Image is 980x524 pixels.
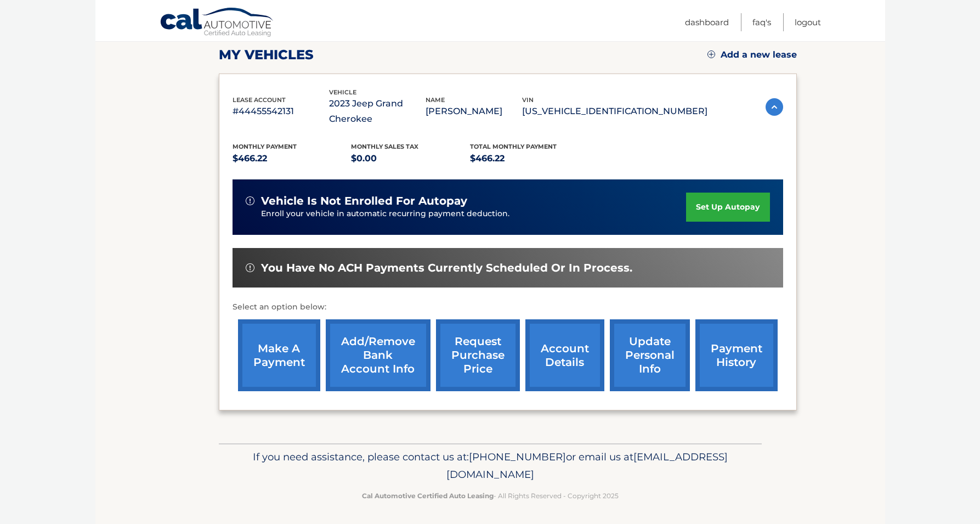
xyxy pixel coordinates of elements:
[233,104,329,119] p: #44455542131
[261,261,632,275] span: You have no ACH payments currently scheduled or in process.
[261,208,687,220] p: Enroll your vehicle in automatic recurring payment deduction.
[233,143,297,150] span: Monthly Payment
[233,96,286,104] span: lease account
[326,319,430,391] a: Add/Remove bank account info
[362,492,494,500] strong: Cal Automotive Certified Auto Leasing
[329,96,426,127] p: 2023 Jeep Grand Cherokee
[446,450,728,481] span: [EMAIL_ADDRESS][DOMAIN_NAME]
[610,319,690,391] a: update personal info
[233,301,783,314] p: Select an option below:
[522,104,707,119] p: [US_VEHICLE_IDENTIFICATION_NUMBER]
[426,96,445,104] span: name
[426,104,522,119] p: [PERSON_NAME]
[233,151,352,166] p: $466.22
[160,7,275,39] a: Cal Automotive
[238,319,320,391] a: make a payment
[795,13,821,31] a: Logout
[685,13,729,31] a: Dashboard
[329,88,356,96] span: vehicle
[246,263,254,272] img: alert-white.svg
[470,151,589,166] p: $466.22
[436,319,520,391] a: request purchase price
[695,319,778,391] a: payment history
[766,98,783,116] img: accordion-active.svg
[522,96,534,104] span: vin
[469,450,566,463] span: [PHONE_NUMBER]
[226,448,755,483] p: If you need assistance, please contact us at: or email us at
[707,49,797,60] a: Add a new lease
[219,47,314,63] h2: my vehicles
[686,193,769,222] a: set up autopay
[752,13,771,31] a: FAQ's
[261,194,467,208] span: vehicle is not enrolled for autopay
[351,143,418,150] span: Monthly sales Tax
[226,490,755,502] p: - All Rights Reserved - Copyright 2025
[351,151,470,166] p: $0.00
[470,143,557,150] span: Total Monthly Payment
[707,50,715,58] img: add.svg
[246,196,254,205] img: alert-white.svg
[525,319,604,391] a: account details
